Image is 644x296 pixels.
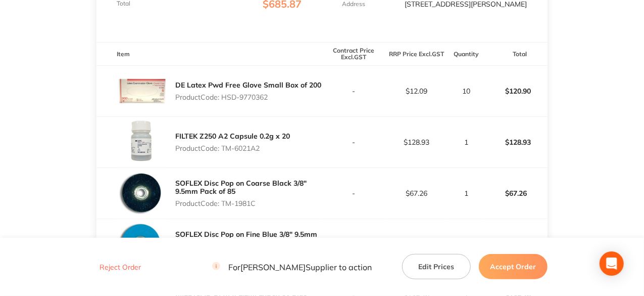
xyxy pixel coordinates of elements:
[385,87,448,95] p: $12.09
[175,179,307,196] a: SOFLEX Disc Pop on Coarse Black 3/8" 9.5mm Pack of 85
[449,189,483,197] p: 1
[323,189,385,197] p: -
[479,254,548,279] button: Accept Order
[484,42,548,66] th: Total
[485,130,547,154] p: $128.93
[175,132,290,141] a: FILTEK Z250 A2 Capsule 0.2g x 20
[448,42,484,66] th: Quantity
[96,263,144,272] button: Reject Order
[449,87,483,95] p: 10
[175,93,321,101] p: Product Code: HSD-9770362
[342,1,366,8] p: Address
[485,79,547,103] p: $120.90
[117,219,167,270] img: NnV0anpyMQ
[402,254,471,279] button: Edit Prices
[175,199,322,207] p: Product Code: TM-1981C
[212,262,372,272] p: For [PERSON_NAME] Supplier to action
[600,251,624,276] div: Open Intercom Messenger
[117,168,167,219] img: MXBzdW1haQ
[485,232,547,257] p: $67.26
[449,138,483,146] p: 1
[175,80,321,90] a: DE Latex Pwd Free Glove Small Box of 200
[323,138,385,146] p: -
[96,42,322,66] th: Item
[175,230,317,247] a: SOFLEX Disc Pop on Fine Blue 3/8" 9.5mm Pack of 85
[485,181,547,205] p: $67.26
[385,189,448,197] p: $67.26
[117,66,167,116] img: cDY4Zmdndw
[385,42,448,66] th: RRP Price Excl. GST
[385,138,448,146] p: $128.93
[322,42,385,66] th: Contract Price Excl. GST
[175,144,290,152] p: Product Code: TM-6021A2
[117,117,167,167] img: aWJiOWJ3cQ
[323,87,385,95] p: -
